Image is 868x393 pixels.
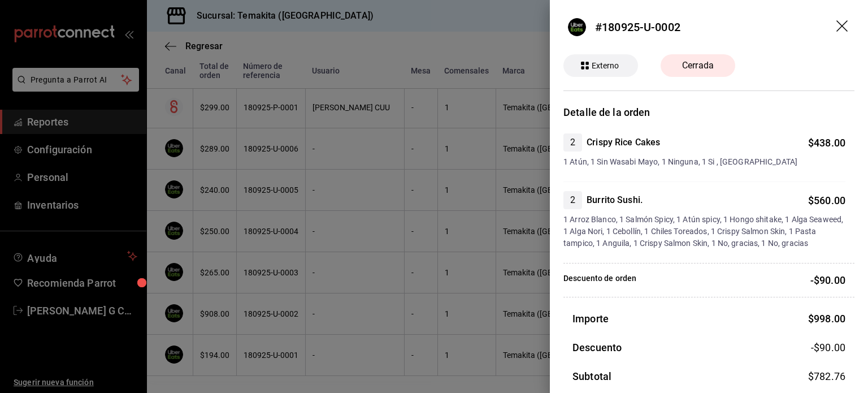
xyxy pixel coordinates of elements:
[563,214,845,249] span: 1 Arroz Blanco, 1 Salmón Spicy, 1 Atún spicy, 1 Hongo shitake, 1 Alga Seaweed, 1 Alga Nori, 1 Ceb...
[808,370,845,382] span: $ 782.76
[563,273,636,288] p: Descuento de orden
[563,156,845,168] span: 1 Atún, 1 Sin Wasabi Mayo, 1 Ninguna, 1 Si , [GEOGRAPHIC_DATA]
[587,136,660,149] h4: Crispy Rice Cakes
[808,137,845,149] span: $ 438.00
[808,195,845,206] span: $ 560.00
[563,136,582,149] span: 2
[587,193,643,207] h4: Burrito Sushi.
[563,193,582,207] span: 2
[572,311,609,326] h3: Importe
[587,60,624,72] span: Externo
[572,340,622,355] h3: Descuento
[811,340,845,355] span: -$90.00
[808,313,845,325] span: $ 998.00
[810,273,845,288] p: -$90.00
[572,369,611,384] h3: Subtotal
[836,20,850,34] button: drag
[675,59,721,72] span: Cerrada
[595,19,680,36] div: #180925-U-0002
[563,105,854,120] h3: Detalle de la orden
